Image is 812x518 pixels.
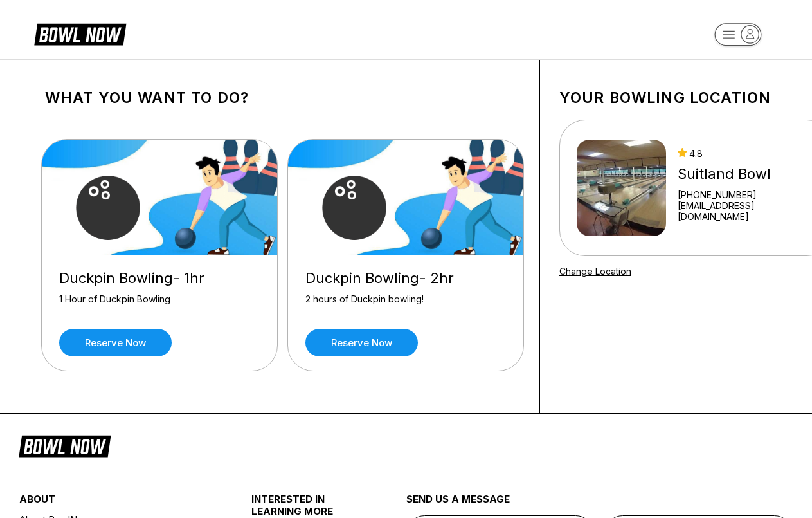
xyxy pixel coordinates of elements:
[305,293,506,316] div: 2 hours of Duckpin bowling!
[42,140,278,255] img: Duckpin Bowling- 1hr
[305,270,506,287] div: Duckpin Bowling- 2hr
[45,89,520,107] h1: What you want to do?
[577,140,666,236] img: Suitland Bowl
[305,329,418,356] a: Reserve now
[559,266,631,277] a: Change Location
[59,270,260,287] div: Duckpin Bowling- 1hr
[59,293,260,316] div: 1 Hour of Duckpin Bowling
[19,493,213,512] div: about
[288,140,525,255] img: Duckpin Bowling- 2hr
[59,329,172,356] a: Reserve now
[406,493,793,515] div: send us a message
